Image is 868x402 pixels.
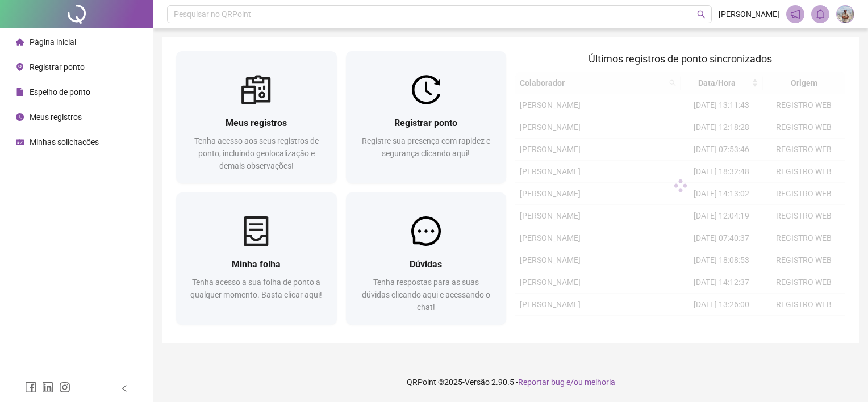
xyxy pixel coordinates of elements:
span: linkedin [42,382,53,393]
span: instagram [59,382,70,393]
span: schedule [16,138,24,146]
a: Registrar pontoRegistre sua presença com rapidez e segurança clicando aqui! [346,51,507,183]
span: Registre sua presença com rapidez e segurança clicando aqui! [362,136,490,158]
span: Minhas solicitações [30,137,99,146]
span: [PERSON_NAME] [719,8,779,20]
span: home [16,38,24,46]
span: search [697,10,706,19]
span: environment [16,63,24,71]
span: Dúvidas [410,259,442,270]
a: DúvidasTenha respostas para as suas dúvidas clicando aqui e acessando o chat! [346,192,507,325]
span: notification [790,9,800,19]
span: Página inicial [30,37,76,47]
span: Minha folha [232,259,281,270]
a: Minha folhaTenha acesso a sua folha de ponto a qualquer momento. Basta clicar aqui! [176,192,337,325]
footer: QRPoint © 2025 - 2.90.5 - [153,362,868,402]
span: Espelho de ponto [30,87,90,97]
span: left [120,384,128,392]
span: file [16,88,24,96]
span: facebook [25,382,36,393]
span: Tenha acesso a sua folha de ponto a qualquer momento. Basta clicar aqui! [190,278,322,299]
span: Registrar ponto [30,62,85,72]
a: Meus registrosTenha acesso aos seus registros de ponto, incluindo geolocalização e demais observa... [176,51,337,183]
span: Reportar bug e/ou melhoria [518,378,615,387]
span: Últimos registros de ponto sincronizados [589,53,772,65]
span: bell [815,9,825,19]
span: Meus registros [30,112,82,122]
span: Versão [465,378,490,387]
img: 84068 [837,6,854,23]
span: Registrar ponto [394,118,457,128]
span: Tenha acesso aos seus registros de ponto, incluindo geolocalização e demais observações! [194,136,319,170]
span: clock-circle [16,113,24,121]
span: Tenha respostas para as suas dúvidas clicando aqui e acessando o chat! [362,278,490,312]
span: Meus registros [226,118,287,128]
